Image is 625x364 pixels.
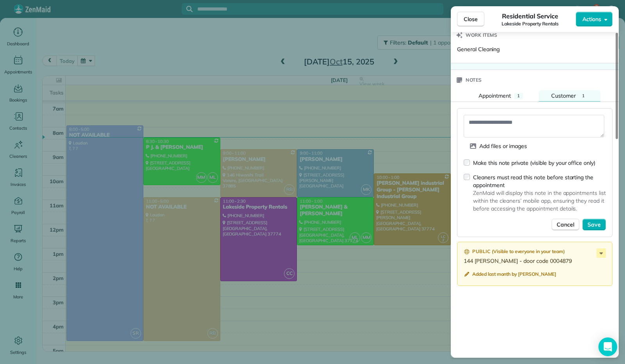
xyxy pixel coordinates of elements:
span: 1 [517,93,520,98]
div: Open Intercom Messenger [598,337,617,356]
span: Cancel [557,221,574,228]
span: 1 [582,93,585,98]
span: General Cleaning [457,46,500,53]
span: ZenMaid will display this note in the appointments list within the cleaners’ mobile app, ensuring... [473,189,606,212]
span: Appointment [479,92,511,99]
span: Customer [551,92,576,99]
button: Close [457,12,484,27]
span: Close [464,15,478,23]
p: 144 [PERSON_NAME] - door code 0004879 [464,257,607,265]
span: ( Visible to everyone in your team ) [492,248,565,255]
button: Cancel [552,219,579,230]
label: Make this note private (visible by your office only) [473,159,595,167]
button: Save [582,219,606,230]
span: Work items [466,31,497,39]
span: Save [587,221,601,228]
label: Cleaners must read this note before starting the appointment [473,173,606,189]
span: Residential Service [502,11,558,21]
span: Lakeside Property Rentals [502,21,559,27]
span: Actions [582,15,601,23]
span: Added last month by [PERSON_NAME] [472,271,556,277]
span: Add files or images [479,142,527,150]
span: Public [472,248,490,255]
button: Added last month by [PERSON_NAME] [464,271,556,279]
button: Add files or images [464,141,533,152]
span: Notes [466,76,482,84]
